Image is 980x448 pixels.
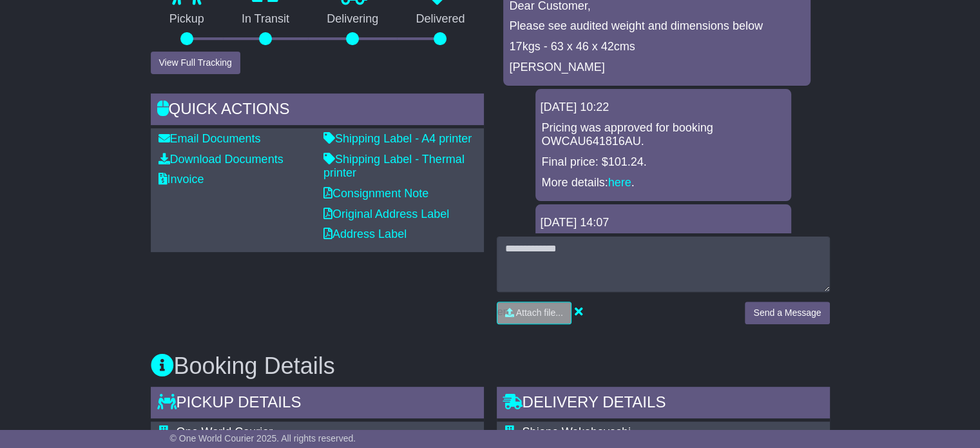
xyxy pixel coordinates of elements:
div: Pickup Details [151,387,484,422]
a: Shipping Label - A4 printer [323,132,472,145]
p: [PERSON_NAME] [510,61,804,75]
div: [DATE] 10:22 [541,101,786,115]
span: One World Courier [177,425,273,438]
h3: Booking Details [151,353,830,379]
p: Pricing was approved for booking OWCAU641816AU. [542,121,785,149]
p: Delivered [397,12,483,26]
p: Please see audited weight and dimensions below [510,19,804,34]
p: Pickup [151,12,223,26]
span: © One World Courier 2025. All rights reserved. [170,433,356,443]
div: Delivery Details [497,387,830,422]
button: View Full Tracking [151,52,240,74]
a: Address Label [323,228,407,240]
a: Download Documents [159,153,283,166]
p: Final price: $101.24. [542,155,785,170]
a: here [608,176,631,189]
div: Quick Actions [151,93,484,128]
a: Consignment Note [323,187,428,200]
button: Send a Message [745,302,829,324]
a: Original Address Label [323,208,449,220]
p: More details: . [542,176,785,190]
div: [DATE] 14:07 [541,216,786,230]
a: Invoice [159,173,204,186]
a: Email Documents [159,132,261,145]
p: Delivering [308,12,397,26]
a: Shipping Label - Thermal printer [323,153,465,180]
p: 17kgs - 63 x 46 x 42cms [510,40,804,54]
p: In Transit [223,12,308,26]
span: Shione Wakabayashi [523,425,631,438]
